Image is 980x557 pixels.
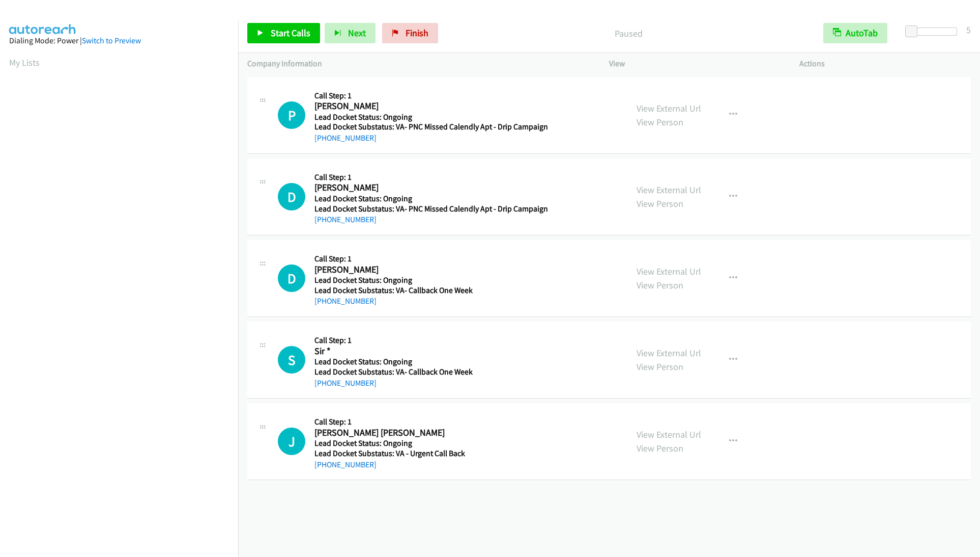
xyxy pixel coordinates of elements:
[247,23,320,43] a: Start Calls
[314,285,544,296] h5: Lead Docket Substatus: VA- Callback One Week
[637,116,683,128] a: View Person
[278,428,305,455] div: The call is yet to be attempted
[314,417,544,427] h5: Call Step: 1
[823,23,887,43] button: AutoTab
[314,100,544,112] h2: [PERSON_NAME]
[314,91,548,101] h5: Call Step: 1
[637,442,683,454] a: View Person
[314,194,548,204] h5: Lead Docket Status: Ongoing
[637,102,701,114] a: View External Url
[278,101,305,129] h1: P
[278,264,305,292] h1: D
[406,27,428,39] span: Finish
[637,279,683,291] a: View Person
[278,101,305,129] div: The call is yet to be attempted
[637,266,701,277] a: View External Url
[314,122,548,132] h5: Lead Docket Substatus: VA- PNC Missed Calendly Apt - Drip Campaign
[314,133,377,143] a: [PHONE_NUMBER]
[271,27,310,39] span: Start Calls
[9,35,229,47] div: Dialing Mode: Power |
[314,427,544,439] h2: [PERSON_NAME] [PERSON_NAME]
[348,27,366,39] span: Next
[966,23,971,37] div: 5
[314,448,544,459] h5: Lead Docket Substatus: VA - Urgent Call Back
[314,335,544,346] h5: Call Step: 1
[314,296,377,306] a: [PHONE_NUMBER]
[382,23,438,43] a: Finish
[314,438,544,448] h5: Lead Docket Status: Ongoing
[278,428,305,455] h1: J
[314,204,548,214] h5: Lead Docket Substatus: VA- PNC Missed Calendly Apt - Drip Campaign
[9,57,40,68] a: My Lists
[278,264,305,292] div: The call is yet to be attempted
[82,36,141,45] a: Switch to Preview
[452,26,805,40] p: Paused
[314,264,544,276] h2: [PERSON_NAME]
[314,215,377,224] a: [PHONE_NUMBER]
[314,346,544,357] h2: Sir *
[799,58,971,70] p: Actions
[278,183,305,210] h1: D
[314,172,548,182] h5: Call Step: 1
[314,460,377,469] a: [PHONE_NUMBER]
[637,184,701,196] a: View External Url
[314,378,377,388] a: [PHONE_NUMBER]
[314,357,544,367] h5: Lead Docket Status: Ongoing
[637,361,683,373] a: View Person
[325,23,376,43] button: Next
[637,429,701,440] a: View External Url
[278,346,305,374] h1: S
[314,112,548,122] h5: Lead Docket Status: Ongoing
[247,58,591,70] p: Company Information
[910,28,957,36] div: Delay between calls (in seconds)
[314,367,544,377] h5: Lead Docket Substatus: VA- Callback One Week
[637,198,683,209] a: View Person
[314,254,544,264] h5: Call Step: 1
[637,347,701,359] a: View External Url
[609,58,781,70] p: View
[278,183,305,210] div: The call is yet to be attempted
[314,275,544,285] h5: Lead Docket Status: Ongoing
[278,346,305,374] div: The call is yet to be attempted
[314,182,544,194] h2: [PERSON_NAME]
